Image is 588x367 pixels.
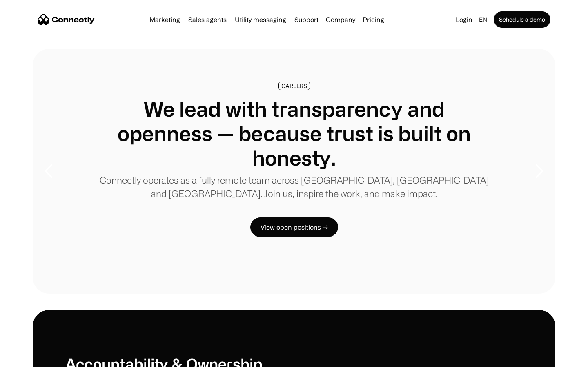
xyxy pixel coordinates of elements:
h1: We lead with transparency and openness — because trust is built on honesty. [98,97,490,170]
a: Schedule a demo [494,11,550,28]
a: Sales agents [185,16,230,23]
a: Marketing [146,16,183,23]
a: Utility messaging [232,16,290,23]
div: en [479,14,487,25]
a: Support [291,16,322,23]
aside: Language selected: English [8,352,49,364]
a: View open positions → [250,217,338,237]
p: Connectly operates as a fully remote team across [GEOGRAPHIC_DATA], [GEOGRAPHIC_DATA] and [GEOGRA... [98,173,490,200]
a: Login [452,14,476,25]
div: CAREERS [281,83,307,89]
a: Pricing [359,16,388,23]
div: Company [326,14,355,25]
ul: Language list [16,353,49,364]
